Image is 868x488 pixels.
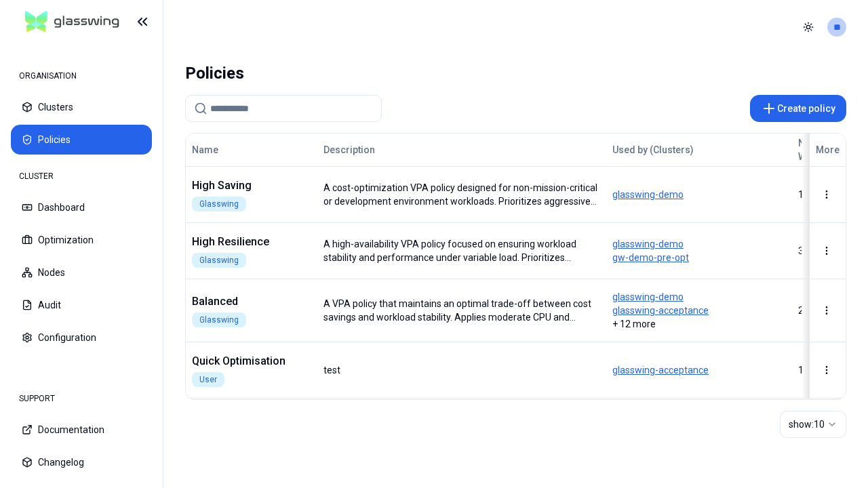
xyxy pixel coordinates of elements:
div: 238 [798,304,847,317]
button: Clusters [11,92,152,122]
span: gw-demo-pre-opt [612,251,786,264]
button: Policies [11,125,152,155]
button: Documentation [11,415,152,445]
span: glasswing-acceptance [612,304,786,317]
button: Changelog [11,447,152,477]
div: CLUSTER [11,163,152,190]
button: Configuration [11,323,152,352]
div: User [192,372,224,387]
div: + 12 more [612,290,786,331]
div: SUPPORT [11,385,152,412]
div: No. of Workloads [798,136,847,163]
div: Used by (Clusters) [612,143,786,157]
span: glasswing-demo [612,237,786,251]
div: 1 [798,363,847,377]
div: Quick Optimisation [192,353,311,369]
div: ORGANISATION [11,62,152,89]
div: Glasswing [192,253,246,268]
div: Glasswing [192,197,246,211]
div: 39 [798,244,847,258]
button: Dashboard [11,192,152,222]
div: High Saving [192,178,311,194]
div: A high-availability VPA policy focused on ensuring workload stability and performance under varia... [323,237,600,264]
div: More [816,143,840,157]
div: Glasswing [192,312,246,327]
button: Name [192,136,218,163]
div: Description [323,143,584,157]
div: 1 [798,188,847,201]
div: High Resilience [192,234,311,250]
button: Nodes [11,258,152,287]
img: GlassWing [20,6,125,38]
button: Create policy [750,95,846,122]
div: test [323,363,340,377]
span: glasswing-demo [612,188,786,201]
span: glasswing-acceptance [612,363,786,377]
div: Policies [185,60,244,87]
div: Balanced [192,293,311,310]
span: glasswing-demo [612,290,786,304]
div: A cost-optimization VPA policy designed for non-mission-critical or development environment workl... [323,181,600,208]
button: Audit [11,290,152,320]
div: A VPA policy that maintains an optimal trade-off between cost savings and workload stability. App... [323,297,600,324]
button: Optimization [11,225,152,255]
